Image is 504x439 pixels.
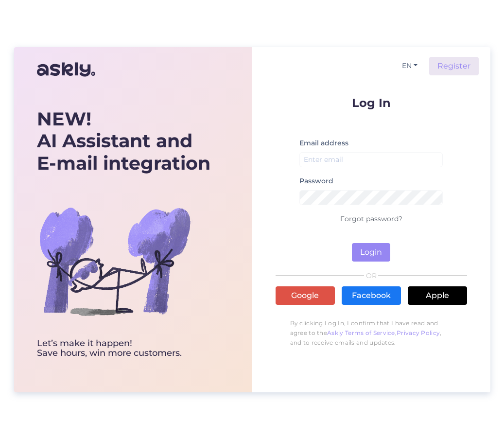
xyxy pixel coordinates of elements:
[299,152,443,167] input: Enter email
[299,176,333,186] label: Password
[37,183,192,339] img: bg-askly
[276,314,467,352] p: By clicking Log In, I confirm that I have read and agree to the , , and to receive emails and upd...
[276,97,467,109] p: Log In
[276,286,335,305] a: Google
[37,339,210,358] div: Let’s make it happen! Save hours, win more customers.
[352,243,390,262] button: Login
[37,108,210,175] div: AI Assistant and E-mail integration
[342,286,401,305] a: Facebook
[340,214,402,223] a: Forgot password?
[397,329,440,336] a: Privacy Policy
[327,329,395,336] a: Askly Terms of Service
[398,59,421,73] button: EN
[429,57,479,75] a: Register
[408,286,467,305] a: Apple
[299,138,348,148] label: Email address
[37,107,91,130] b: NEW!
[37,58,95,81] img: Askly
[364,272,378,279] span: OR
